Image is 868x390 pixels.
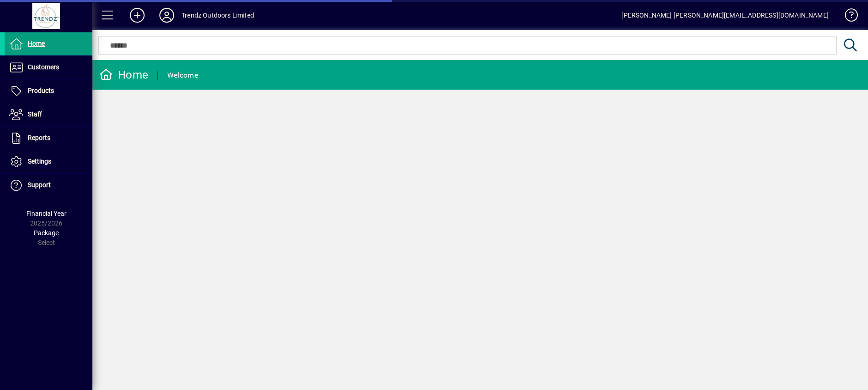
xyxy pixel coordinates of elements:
span: Financial Year [26,210,67,217]
a: Staff [5,103,92,126]
span: Reports [28,134,50,141]
a: Products [5,79,92,103]
span: Home [28,40,45,47]
span: Support [28,181,51,189]
span: Customers [28,63,59,71]
button: Add [122,7,152,24]
span: Package [34,229,59,237]
span: Products [28,87,54,94]
div: Trendz Outdoors Limited [182,8,254,23]
button: Profile [152,7,182,24]
a: Customers [5,56,92,79]
div: Home [99,67,148,82]
a: Reports [5,127,92,150]
div: [PERSON_NAME] [PERSON_NAME][EMAIL_ADDRESS][DOMAIN_NAME] [621,8,829,23]
a: Support [5,174,92,197]
div: Welcome [167,68,198,83]
span: Staff [28,110,42,118]
span: Settings [28,158,51,165]
a: Settings [5,150,92,173]
a: Knowledge Base [838,2,856,32]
